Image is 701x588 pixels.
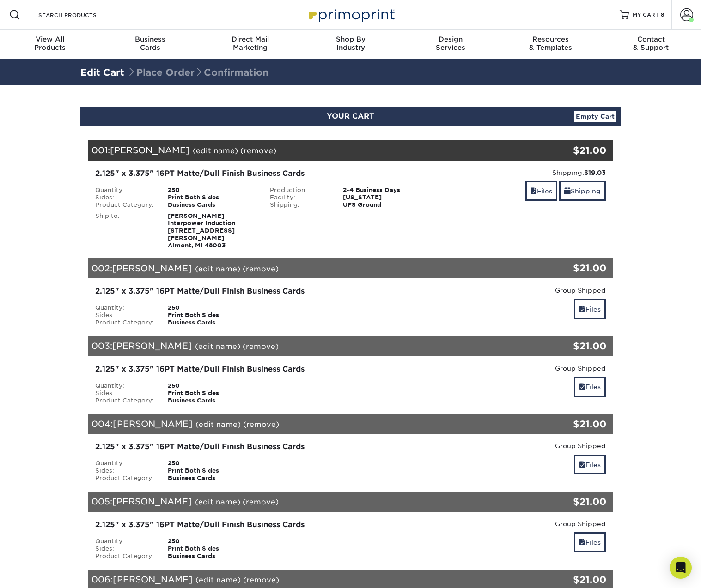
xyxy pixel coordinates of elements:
[263,201,336,209] div: Shipping:
[574,299,606,319] a: Files
[240,146,276,155] a: (remove)
[161,467,263,474] div: Print Both Sides
[574,532,606,552] a: Files
[88,186,161,194] div: Quantity:
[161,545,263,552] div: Print Both Sides
[161,312,263,319] div: Print Both Sides
[401,35,501,43] span: Design
[243,342,279,351] a: (remove)
[601,30,701,59] a: Contact& Support
[263,186,336,194] div: Production:
[526,144,607,157] div: $21.00
[574,455,606,474] a: Files
[95,364,431,375] div: 2.125" x 3.375" 16PT Matte/Dull Finish Business Cards
[88,390,161,397] div: Sides:
[200,30,300,59] a: Direct MailMarketing
[327,112,374,120] span: YOUR CART
[526,339,607,353] div: $21.00
[601,35,701,52] div: & Support
[112,341,192,351] span: [PERSON_NAME]
[579,306,585,313] span: files
[445,286,606,295] div: Group Shipped
[300,30,401,59] a: Shop ByIndustry
[530,187,537,195] span: files
[88,201,161,209] div: Product Category:
[88,474,161,482] div: Product Category:
[501,35,601,43] span: Resources
[579,383,585,390] span: files
[88,414,526,434] div: 004:
[80,67,124,78] a: Edit Cart
[526,495,607,509] div: $21.00
[88,336,526,356] div: 003:
[161,194,263,201] div: Print Both Sides
[161,474,263,482] div: Business Cards
[161,552,263,560] div: Business Cards
[95,441,431,452] div: 2.125" x 3.375" 16PT Matte/Dull Finish Business Cards
[161,538,263,545] div: 250
[243,420,279,429] a: (remove)
[88,397,161,404] div: Product Category:
[110,145,190,155] span: [PERSON_NAME]
[263,194,336,201] div: Facility:
[88,467,161,474] div: Sides:
[161,319,263,326] div: Business Cards
[88,545,161,552] div: Sides:
[564,187,571,195] span: shipping
[336,186,438,194] div: 2-4 Business Days
[601,35,701,43] span: Contact
[95,286,431,297] div: 2.125" x 3.375" 16PT Matte/Dull Finish Business Cards
[113,419,193,429] span: [PERSON_NAME]
[633,11,659,19] span: MY CART
[88,212,161,249] div: Ship to:
[88,552,161,560] div: Product Category:
[200,35,300,43] span: Direct Mail
[300,35,401,43] span: Shop By
[195,420,241,429] a: (edit name)
[112,496,192,506] span: [PERSON_NAME]
[161,186,263,194] div: 250
[37,9,128,20] input: SEARCH PRODUCTS.....
[243,498,279,506] a: (remove)
[88,492,526,512] div: 005:
[526,417,607,431] div: $21.00
[193,146,238,155] a: (edit name)
[161,304,263,312] div: 250
[445,519,606,528] div: Group Shipped
[95,519,431,530] div: 2.125" x 3.375" 16PT Matte/Dull Finish Business Cards
[100,35,201,52] div: Cards
[88,194,161,201] div: Sides:
[88,312,161,319] div: Sides:
[161,397,263,404] div: Business Cards
[300,35,401,52] div: Industry
[574,111,616,122] a: Empty Cart
[195,264,240,273] a: (edit name)
[88,538,161,545] div: Quantity:
[195,498,240,506] a: (edit name)
[559,181,606,201] a: Shipping
[88,258,526,279] div: 002:
[579,461,585,468] span: files
[161,382,263,390] div: 250
[88,304,161,312] div: Quantity:
[525,181,557,201] a: Files
[195,576,241,584] a: (edit name)
[336,194,438,201] div: [US_STATE]
[501,35,601,52] div: & Templates
[100,35,201,43] span: Business
[526,573,607,587] div: $21.00
[200,35,300,52] div: Marketing
[445,168,606,177] div: Shipping:
[670,557,692,579] div: Open Intercom Messenger
[195,342,240,351] a: (edit name)
[579,539,585,546] span: files
[95,168,431,179] div: 2.125" x 3.375" 16PT Matte/Dull Finish Business Cards
[401,30,501,59] a: DesignServices
[88,140,526,161] div: 001:
[661,12,664,18] span: 8
[88,319,161,326] div: Product Category:
[161,390,263,397] div: Print Both Sides
[100,30,201,59] a: BusinessCards
[401,35,501,52] div: Services
[88,382,161,390] div: Quantity:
